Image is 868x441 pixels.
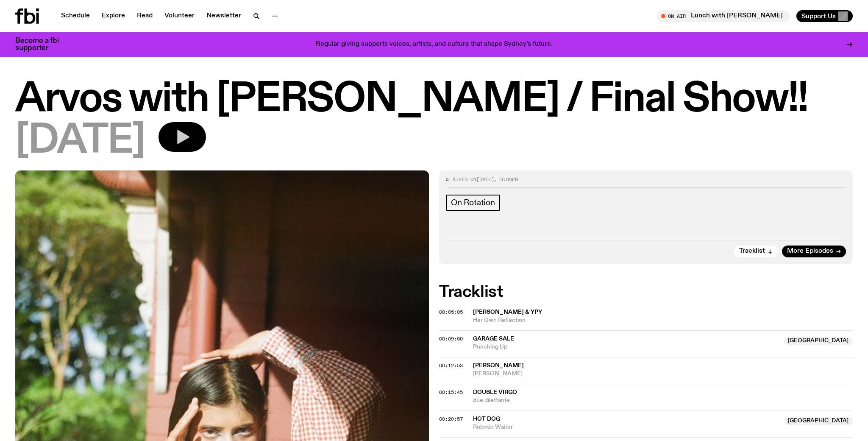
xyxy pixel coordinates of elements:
h3: Become a fbi supporter [15,37,70,52]
button: On AirLunch with [PERSON_NAME] [657,10,790,22]
span: 00:09:50 [439,335,463,342]
a: Schedule [56,10,95,22]
span: [GEOGRAPHIC_DATA] [784,337,853,345]
span: On Rotation [451,198,495,207]
h2: Tracklist [439,285,853,300]
span: [GEOGRAPHIC_DATA] [784,417,853,425]
p: Regular giving supports voices, artists, and culture that shape Sydney’s future. [316,41,553,48]
button: Support Us [796,10,853,22]
button: 00:05:05 [439,310,463,315]
h1: Arvos with [PERSON_NAME] / Final Show!! [15,81,853,119]
a: Volunteer [159,10,200,22]
a: Newsletter [201,10,246,22]
span: 00:20:57 [439,416,463,422]
button: 00:20:57 [439,417,463,421]
span: Support Us [801,12,836,20]
span: Double Virgo [473,389,517,395]
a: More Episodes [782,246,846,257]
span: [DATE] [15,122,145,160]
span: Robotic Waiter [473,423,779,431]
span: [DATE] [476,176,494,183]
span: [PERSON_NAME] & YPY [473,309,542,315]
span: 00:05:05 [439,309,463,315]
button: 00:12:53 [439,363,463,368]
a: Read [132,10,158,22]
span: [PERSON_NAME] [473,363,524,368]
span: Punching Up [473,343,779,351]
span: Garage Sale [473,336,514,342]
span: Aired on [453,176,476,183]
button: Tracklist [734,246,778,257]
button: 00:09:50 [439,337,463,341]
span: [PERSON_NAME] [473,370,853,378]
span: , 3:00pm [494,176,518,183]
a: On Rotation [446,195,500,211]
span: More Episodes [787,248,833,254]
span: due dilettante [473,396,853,405]
span: Her Own Reflection [473,316,853,324]
span: 00:15:45 [439,389,463,396]
a: Explore [97,10,130,22]
span: Tracklist [739,248,765,254]
span: 00:12:53 [439,362,463,369]
button: 00:15:45 [439,390,463,395]
span: Hot Dog [473,416,500,422]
